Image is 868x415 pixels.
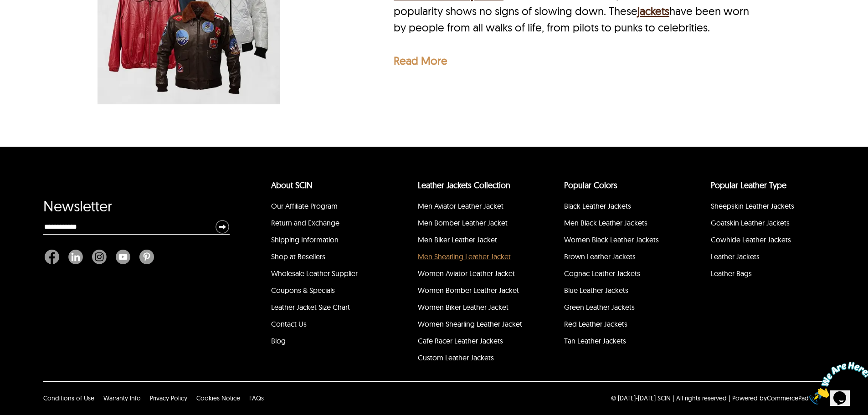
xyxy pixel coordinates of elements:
[767,394,809,402] a: CommercePad
[270,250,380,266] li: Shop at Resellers
[271,286,335,295] a: Coupons & Specials
[418,180,510,190] a: Leather Jackets Collection
[416,334,527,351] li: Cafe Racer Leather Jackets
[418,235,497,244] a: Men Biker Leather Jacket
[196,394,240,402] a: Cookies Notice
[416,283,527,300] li: Women Bomber Leather Jacket
[709,199,820,216] li: Sheepskin Leather Jackets
[812,358,868,401] iframe: chat widget
[711,252,760,261] a: Leather Jackets
[709,250,820,266] li: Leather Jackets
[418,302,508,312] a: Women Biker Leather Jacket
[564,252,636,261] a: Brown Leather Jackets
[711,269,752,278] a: Leather Bags
[87,250,111,264] a: Instagram
[150,394,187,402] a: Privacy Policy
[637,4,669,18] a: jackets
[139,250,154,264] img: Pinterest
[711,201,794,210] a: Sheepskin Leather Jackets
[4,4,60,40] img: Chat attention grabber
[563,334,673,351] li: Tan Leather Jackets
[4,4,7,11] span: 1
[563,300,673,317] li: Green Leather Jackets
[418,336,503,345] a: Cafe Racer Leather Jackets
[43,394,94,402] a: Conditions of Use
[563,216,673,233] li: Men Black Leather Jackets
[394,54,447,67] p: Read More
[270,283,380,300] li: Coupons & Specials
[270,266,380,283] li: Wholesale Leather Supplier
[64,250,87,264] a: Linkedin
[564,302,635,312] a: Green Leather Jackets
[564,218,647,227] a: Men Black Leather Jackets
[811,390,824,407] a: eCommerce builder by CommercePad
[416,266,527,283] li: Women Aviator Leather Jacket
[563,199,673,216] li: Black Leather Jackets
[271,319,307,328] a: Contact Us
[711,235,791,244] a: Cowhide Leather Jackets
[709,216,820,233] li: Goatskin Leather Jackets
[271,302,350,312] a: Leather Jacket Size Chart
[68,250,83,264] img: Linkedin
[43,201,230,220] div: Newsletter
[271,218,339,227] a: Return and Exchange
[418,218,508,227] a: Men Bomber Leather Jacket
[418,201,503,210] a: Men Aviator Leather Jacket
[563,250,673,266] li: Brown Leather Jackets
[563,233,673,250] li: Women Black Leather Jackets
[564,235,659,244] a: Women Black Leather Jackets
[711,180,786,190] a: Popular Leather Type
[416,317,527,334] li: Women Shearling Leather Jacket
[271,252,325,261] a: Shop at Resellers
[45,250,64,264] a: Facebook
[564,319,627,328] a: Red Leather Jackets
[564,336,626,345] a: Tan Leather Jackets
[271,336,286,345] a: Blog
[45,250,59,264] img: Facebook
[103,394,141,402] a: Warranty Info
[270,233,380,250] li: Shipping Information
[563,317,673,334] li: Red Leather Jackets
[270,300,380,317] li: Leather Jacket Size Chart
[416,250,527,266] li: Men Shearling Leather Jacket
[563,266,673,283] li: Cognac Leather Jackets
[270,199,380,216] li: Our Affiliate Program
[563,283,673,300] li: Blue Leather Jackets
[215,220,230,234] img: Newsletter Submit
[418,269,515,278] a: Women Aviator Leather Jacket
[92,250,107,264] img: Instagram
[116,250,130,264] img: Youtube
[564,201,631,210] a: Black Leather Jackets
[729,394,730,403] div: |
[418,319,522,328] a: Women Shearling Leather Jacket
[270,317,380,334] li: Contact Us
[564,269,640,278] a: Cognac Leather Jackets
[709,233,820,250] li: Cowhide Leather Jackets
[418,353,494,362] a: Custom Leather Jackets
[732,394,809,403] div: Powered by
[270,216,380,233] li: Return and Exchange
[111,250,135,264] a: Youtube
[564,286,628,295] a: Blue Leather Jackets
[416,199,527,216] li: Men Aviator Leather Jacket
[135,250,154,264] a: Pinterest
[416,233,527,250] li: Men Biker Leather Jacket
[564,180,617,190] a: popular leather jacket colors
[270,334,380,351] li: Blog
[249,394,264,402] a: FAQs
[611,394,727,403] p: © [DATE]-[DATE] SCIN | All rights reserved
[709,266,820,283] li: Leather Bags
[271,201,338,210] a: Our Affiliate Program
[418,252,511,261] a: Men Shearling Leather Jacket
[711,218,790,227] a: Goatskin Leather Jackets
[418,286,519,295] a: Women Bomber Leather Jacket
[416,216,527,233] li: Men Bomber Leather Jacket
[416,351,527,368] li: Custom Leather Jackets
